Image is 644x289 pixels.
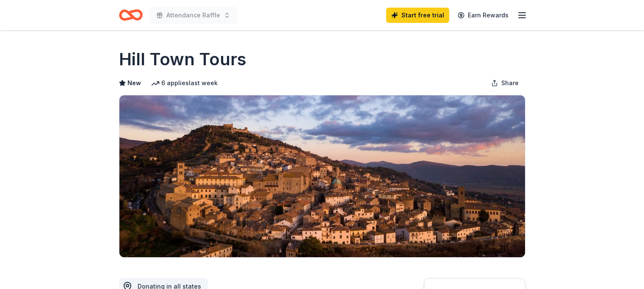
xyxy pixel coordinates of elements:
[119,5,143,25] a: Home
[119,47,246,71] h1: Hill Town Tours
[453,8,514,23] a: Earn Rewards
[166,10,220,20] span: Attendance Raffle
[149,7,237,24] button: Attendance Raffle
[127,78,141,88] span: New
[119,95,525,257] img: Image for Hill Town Tours
[151,78,218,88] div: 6 applies last week
[501,78,519,88] span: Share
[484,75,525,92] button: Share
[386,8,449,23] a: Start free trial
